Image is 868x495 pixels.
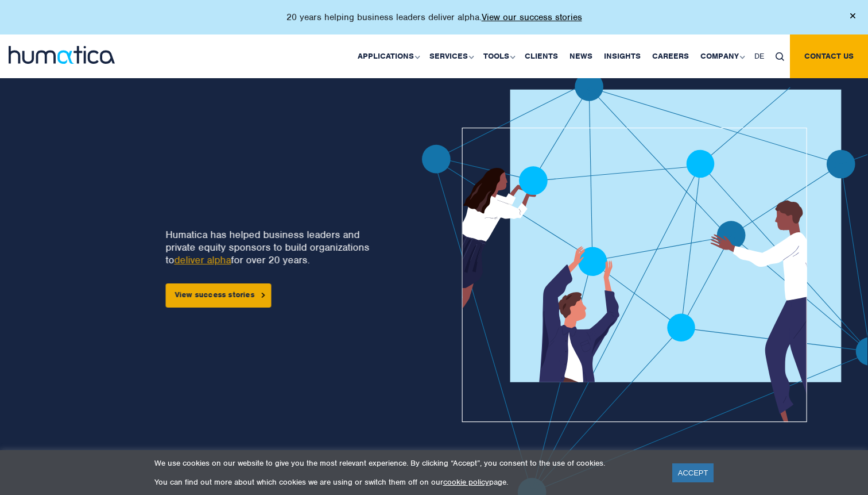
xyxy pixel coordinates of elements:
[776,52,784,61] img: search_icon
[519,34,564,78] a: Clients
[598,34,646,78] a: Insights
[443,477,489,487] a: cookie policy
[478,34,519,78] a: Tools
[174,254,231,266] a: deliver alpha
[564,34,598,78] a: News
[790,34,868,78] a: Contact us
[749,34,770,78] a: DE
[352,34,424,78] a: Applications
[695,34,749,78] a: Company
[424,34,478,78] a: Services
[286,11,582,23] p: 20 years helping business leaders deliver alpha.
[165,283,271,308] a: View success stories
[646,34,695,78] a: Careers
[165,228,375,266] p: Humatica has helped business leaders and private equity sponsors to build organizations to for ov...
[482,11,582,23] a: View our success stories
[154,458,658,468] p: We use cookies on our website to give you the most relevant experience. By clicking “Accept”, you...
[754,51,764,61] span: DE
[261,293,265,298] img: arrowicon
[672,463,714,482] a: ACCEPT
[9,46,115,64] img: logo
[154,477,658,487] p: You can find out more about which cookies we are using or switch them off on our page.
